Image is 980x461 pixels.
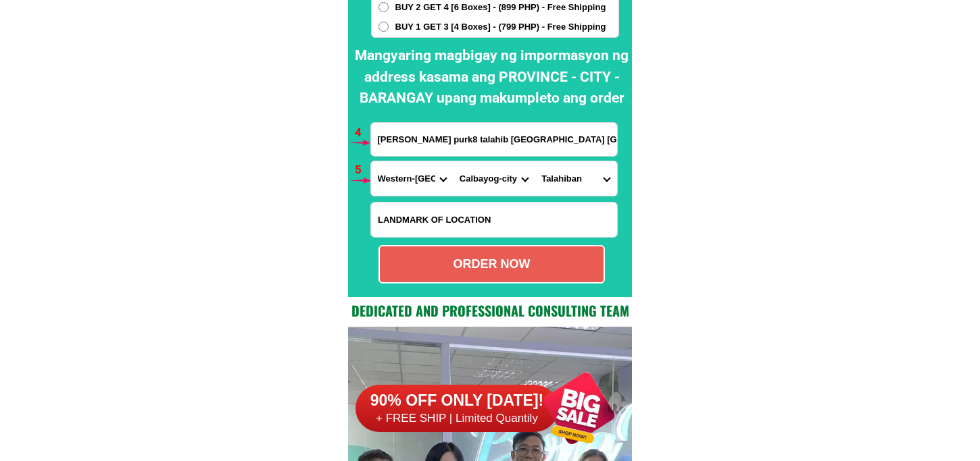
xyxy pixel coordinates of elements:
h6: 90% OFF ONLY [DATE]! [356,391,558,411]
select: Select district [453,161,535,196]
h2: Mangyaring magbigay ng impormasyon ng address kasama ang PROVINCE - CITY - BARANGAY upang makumpl... [351,45,632,109]
h6: 5 [355,161,370,179]
input: Input LANDMARKOFLOCATION [371,202,617,237]
span: BUY 2 GET 4 [6 Boxes] - (899 PHP) - Free Shipping [395,1,606,14]
select: Select province [371,161,453,196]
h6: + FREE SHIP | Limited Quantily [356,411,558,426]
h6: 4 [355,124,370,142]
span: BUY 1 GET 3 [4 Boxes] - (799 PHP) - Free Shipping [395,20,606,34]
input: BUY 2 GET 4 [6 Boxes] - (899 PHP) - Free Shipping [378,2,389,12]
select: Select commune [535,161,616,196]
div: ORDER NOW [380,255,604,273]
h2: Dedicated and professional consulting team [348,300,632,321]
input: Input address [371,123,617,156]
input: BUY 1 GET 3 [4 Boxes] - (799 PHP) - Free Shipping [378,22,389,32]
